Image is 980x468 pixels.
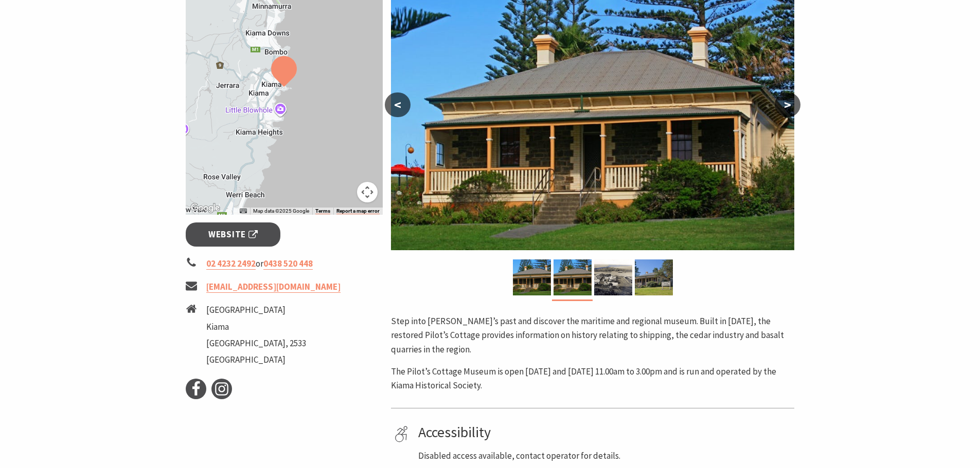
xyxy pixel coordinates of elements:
h4: Accessibility [418,424,791,441]
button: < [385,92,411,117]
a: 0438 520 448 [263,258,313,270]
button: > [775,92,800,117]
span: Map data ©2025 Google [253,208,309,214]
img: The Pilot's Cottage [554,259,592,295]
img: Pilots Cottage [635,259,673,295]
p: The Pilot’s Cottage Museum is open [DATE] and [DATE] 11.00am to 3.00pm and is run and operated by... [391,365,794,392]
p: Disabled access available, contact operator for details. [418,449,791,463]
a: Report a map error [336,208,380,214]
li: Kiama [206,320,306,334]
button: Map camera controls [357,182,378,202]
a: 02 4232 2492 [206,258,256,270]
li: [GEOGRAPHIC_DATA] [206,353,306,367]
img: Historic [594,259,632,295]
button: Keyboard shortcuts [240,208,247,215]
img: Google [188,201,222,215]
li: [GEOGRAPHIC_DATA], 2533 [206,336,306,350]
a: [EMAIL_ADDRESS][DOMAIN_NAME] [206,281,341,293]
li: [GEOGRAPHIC_DATA] [206,303,306,317]
a: Website [186,222,281,247]
span: Website [208,228,258,241]
a: Terms [315,208,330,214]
p: Step into [PERSON_NAME]’s past and discover the maritime and regional museum. Built in [DATE], th... [391,314,794,357]
a: Open this area in Google Maps (opens a new window) [188,201,222,215]
li: or [186,257,383,271]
